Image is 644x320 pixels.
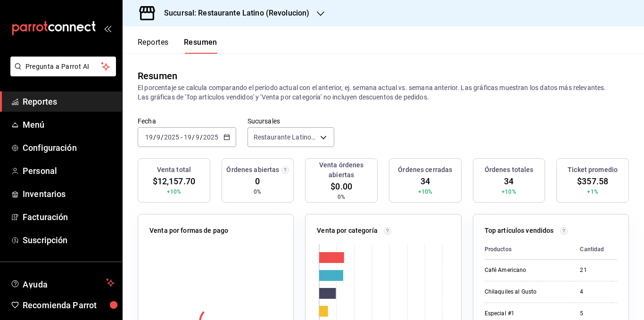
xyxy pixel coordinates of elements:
[149,226,228,236] p: Venta por formas de pago
[7,68,116,78] a: Pregunta a Parrot AI
[104,25,111,32] button: open_drawer_menu
[587,188,598,196] span: +1%
[226,165,279,175] h3: Órdenes abiertas
[200,133,203,141] span: /
[138,118,236,124] label: Fecha
[254,188,261,196] span: 0%
[153,175,195,188] span: $12,157.70
[23,118,115,131] span: Menú
[254,132,317,142] span: Restaurante Latino (Revolucion)
[195,133,200,141] input: --
[421,175,430,188] span: 34
[572,239,611,260] th: Cantidad
[23,299,115,312] span: Recomienda Parrot
[317,226,378,236] p: Venta por categoría
[184,38,217,54] button: Resumen
[580,266,604,274] div: 21
[485,288,565,296] div: Chilaquiles al Gusto
[580,288,604,296] div: 4
[23,234,115,246] span: Suscripción
[330,180,352,193] span: $0.00
[338,193,345,201] span: 0%
[418,188,433,196] span: +10%
[192,133,195,141] span: /
[485,239,573,260] th: Productos
[164,133,180,141] input: ----
[25,62,101,72] span: Pregunta a Parrot AI
[485,165,534,175] h3: Órdenes totales
[156,133,161,141] input: --
[23,95,115,108] span: Reportes
[23,141,115,154] span: Configuración
[398,165,452,175] h3: Órdenes cerradas
[23,211,115,223] span: Facturación
[153,133,156,141] span: /
[183,133,192,141] input: --
[248,118,334,124] label: Sucursales
[577,175,608,188] span: $357.58
[157,165,191,175] h3: Venta total
[157,8,309,19] h3: Sucursal: Restaurante Latino (Revolucion)
[502,188,516,196] span: +10%
[10,57,116,76] button: Pregunta a Parrot AI
[309,160,373,180] h3: Venta órdenes abiertas
[167,188,182,196] span: +10%
[255,175,260,188] span: 0
[485,266,565,274] div: Café Americano
[161,133,164,141] span: /
[145,133,153,141] input: --
[23,164,115,177] span: Personal
[23,277,102,288] span: Ayuda
[138,69,177,83] div: Resumen
[568,165,618,175] h3: Ticket promedio
[138,38,217,54] div: navigation tabs
[504,175,513,188] span: 34
[203,133,219,141] input: ----
[485,310,565,318] div: Especial #1
[181,133,182,141] span: -
[138,83,629,102] p: El porcentaje se calcula comparando el período actual con el anterior, ej. semana actual vs. sema...
[580,310,604,318] div: 5
[23,188,115,200] span: Inventarios
[485,226,554,236] p: Top artículos vendidos
[138,38,169,54] button: Reportes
